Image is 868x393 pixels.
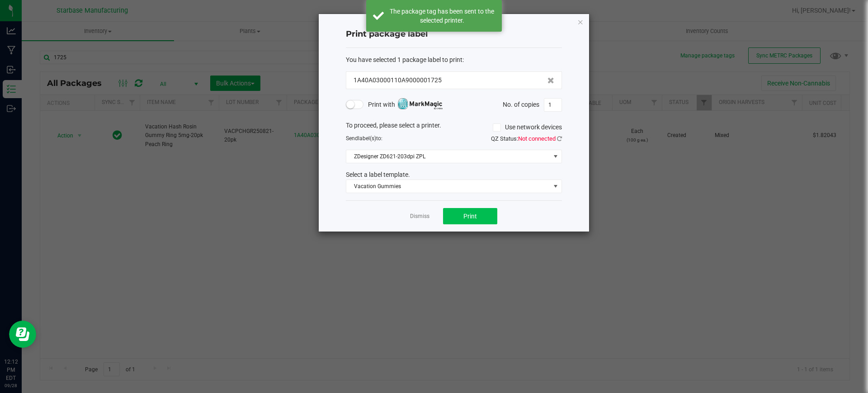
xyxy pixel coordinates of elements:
span: Vacation Gummies [346,180,550,193]
span: Not connected [518,135,556,142]
span: Print with [368,99,443,110]
div: Select a label template. [339,170,569,180]
iframe: Resource center [9,321,36,348]
img: mark_magic_cybra.png [397,98,443,109]
span: Print [463,213,477,220]
a: Dismiss [410,213,429,220]
h4: Print package label [346,28,562,40]
span: Send to: [346,135,382,142]
span: ZDesigner ZD621-203dpi ZPL [346,150,550,163]
span: You have selected 1 package label to print [346,56,462,63]
label: Use network devices [493,123,562,132]
div: : [346,55,562,65]
div: To proceed, please select a printer. [339,121,569,134]
button: Print [443,208,497,224]
div: The package tag has been sent to the selected printer. [389,7,495,25]
span: label(s) [358,135,376,142]
span: QZ Status: [491,135,562,142]
span: No. of copies [503,100,539,108]
span: 1A40A03000110A9000001725 [354,76,442,85]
